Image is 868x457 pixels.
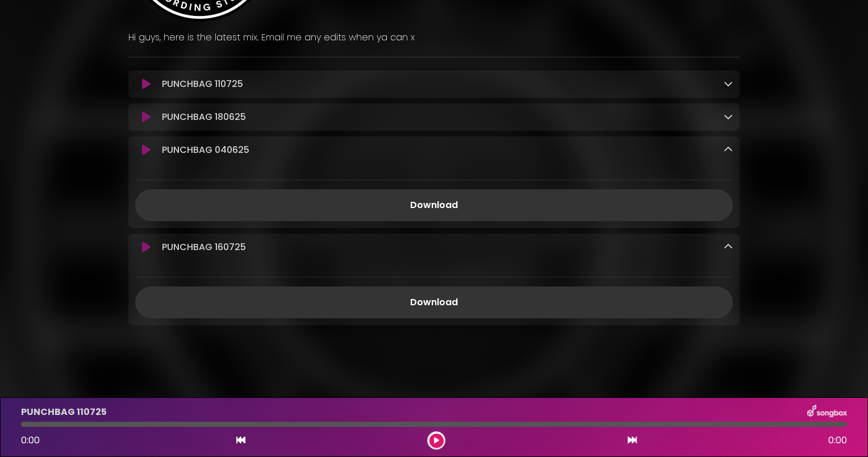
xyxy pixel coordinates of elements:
[128,31,740,44] p: Hi guys, here is the latest mix. Email me any edits when ya can x
[135,189,733,221] a: Download
[135,286,733,318] a: Download
[162,110,246,124] p: PUNCHBAG 180625
[162,143,249,157] p: PUNCHBAG 040625
[162,77,243,91] p: PUNCHBAG 110725
[162,240,246,254] p: PUNCHBAG 160725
